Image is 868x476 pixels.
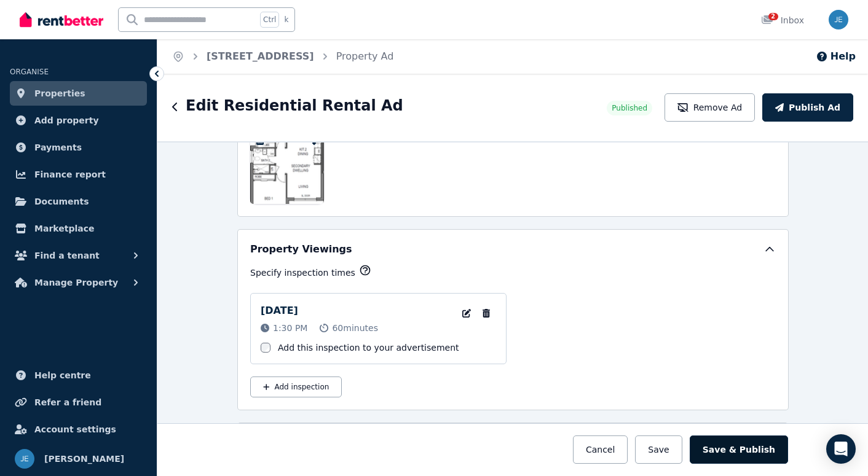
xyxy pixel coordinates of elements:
[10,108,147,133] a: Add property
[207,50,314,62] a: [STREET_ADDRESS]
[10,81,147,106] a: Properties
[34,221,94,236] span: Marketplace
[10,216,147,241] a: Marketplace
[34,248,100,263] span: Find a tenant
[10,363,147,388] a: Help centre
[186,96,403,115] h1: Edit Residential Rental Ad
[573,435,628,464] button: Cancel
[635,435,682,464] button: Save
[768,13,778,20] span: 2
[250,242,352,257] h5: Property Viewings
[10,68,49,76] span: ORGANISE
[273,322,307,334] span: 1:30 PM
[261,303,298,318] p: [DATE]
[250,267,355,279] p: Specify inspection times
[336,50,394,62] a: Property Ad
[20,10,103,29] img: RentBetter
[34,113,99,128] span: Add property
[15,449,34,469] img: Jeff
[157,39,408,74] nav: Breadcrumb
[278,341,459,354] label: Add this inspection to your advertisement
[34,368,91,383] span: Help centre
[34,194,89,209] span: Documents
[10,243,147,268] button: Find a tenant
[332,322,378,334] span: 60 minutes
[829,10,848,29] img: Jeff
[34,86,85,101] span: Properties
[284,15,288,25] span: k
[34,140,82,155] span: Payments
[44,451,124,466] span: [PERSON_NAME]
[690,435,788,464] button: Save & Publish
[761,14,804,26] div: Inbox
[816,49,856,64] button: Help
[250,377,342,397] button: Add inspection
[10,417,147,442] a: Account settings
[10,162,147,187] a: Finance report
[10,135,147,160] a: Payments
[34,167,106,182] span: Finance report
[34,395,101,410] span: Refer a friend
[10,390,147,415] a: Refer a friend
[260,12,279,28] span: Ctrl
[612,103,647,113] span: Published
[10,270,147,295] button: Manage Property
[10,189,147,214] a: Documents
[826,434,856,464] div: Open Intercom Messenger
[762,93,853,122] button: Publish Ad
[34,422,116,437] span: Account settings
[665,93,755,122] button: Remove Ad
[34,275,118,290] span: Manage Property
